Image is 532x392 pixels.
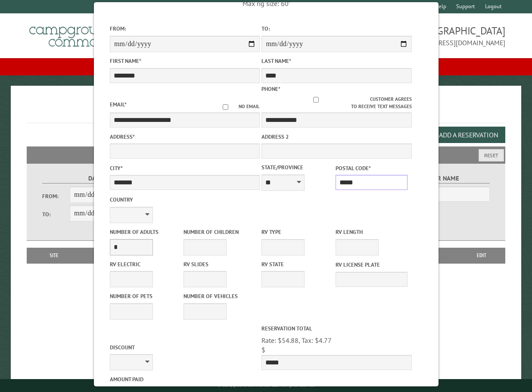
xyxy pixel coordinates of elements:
h1: Reservations [27,100,506,123]
label: Country [110,196,260,204]
label: Postal Code [335,164,407,172]
label: Number of Pets [110,292,182,300]
span: $ [261,345,265,354]
th: Edit [457,248,505,263]
label: RV State [261,260,333,268]
th: Site [31,248,78,263]
label: RV Type [261,228,333,236]
label: Dates [42,174,152,184]
label: To: [261,25,411,33]
span: Rate: $54.88, Tax: $4.77 [261,336,332,345]
label: Amount paid [110,375,260,383]
label: From: [110,25,260,33]
label: City [110,164,260,172]
label: RV Length [335,228,407,236]
label: RV License Plate [335,261,407,269]
input: Customer agrees to receive text messages [262,97,370,103]
label: Discount [110,343,260,352]
input: No email [212,104,239,110]
label: RV Slides [184,260,255,268]
label: Customer agrees to receive text messages [261,96,411,110]
h2: Filters [27,146,506,163]
label: Email [110,101,127,108]
label: State/Province [261,163,333,171]
label: First Name [110,57,260,65]
img: Campground Commander [27,17,134,50]
label: Address [110,133,260,141]
label: Reservation Total [261,324,411,333]
small: © Campground Commander LLC. All rights reserved. [218,383,315,388]
label: Phone [261,85,280,93]
label: Number of Children [184,228,255,236]
button: Add a Reservation [432,127,505,143]
label: Number of Vehicles [184,292,255,300]
label: Address 2 [261,133,411,141]
th: Dates [77,248,138,263]
label: Last Name [261,57,411,65]
label: To: [42,210,70,218]
label: From: [42,192,70,200]
button: Reset [479,149,504,162]
label: No email [212,103,260,110]
label: Number of Adults [110,228,182,236]
label: RV Electric [110,260,182,268]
